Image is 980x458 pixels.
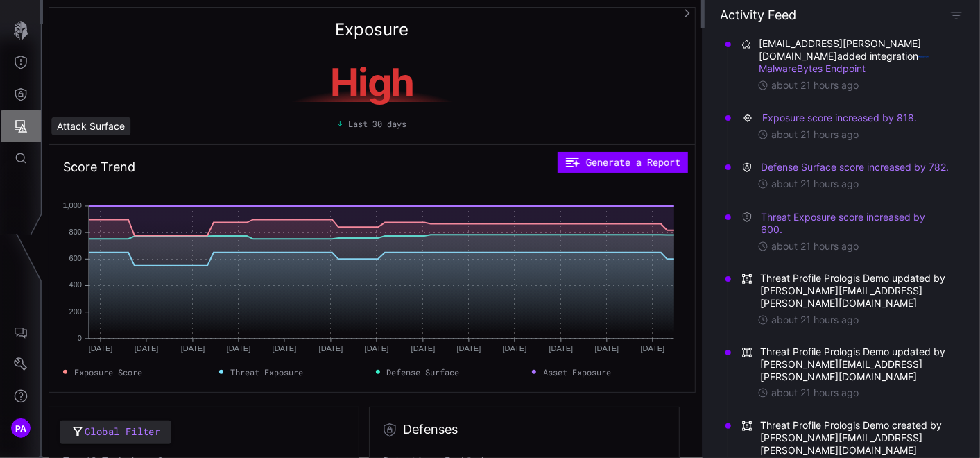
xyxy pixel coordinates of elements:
[242,63,503,102] h1: High
[69,254,82,262] text: 600
[403,421,458,438] h2: Defenses
[771,387,859,399] time: about 21 hours ago
[760,272,949,310] span: Threat Profile Prologis Demo updated by [PERSON_NAME][EMAIL_ADDRESS][PERSON_NAME][DOMAIN_NAME]
[1,412,41,444] button: PA
[641,344,665,353] text: [DATE]
[85,423,160,441] span: Global Filter
[771,178,859,190] time: about 21 hours ago
[720,7,796,23] h4: Activity Feed
[759,50,932,74] a: MalwareBytes Endpoint
[411,344,436,353] text: [DATE]
[51,117,130,135] div: Attack Surface
[549,344,574,353] text: [DATE]
[771,128,859,141] time: about 21 hours ago
[558,152,688,173] button: Generate a Report
[771,79,859,92] time: about 21 hours ago
[69,280,82,289] text: 400
[63,159,135,176] h2: Score Trend
[760,419,949,457] span: Threat Profile Prologis Demo created by [PERSON_NAME][EMAIL_ADDRESS][PERSON_NAME][DOMAIN_NAME]
[760,346,949,384] span: Threat Profile Prologis Demo updated by [PERSON_NAME][EMAIL_ADDRESS][PERSON_NAME][DOMAIN_NAME]
[760,160,949,174] button: Defense Surface score increased by 782.
[89,344,113,353] text: [DATE]
[62,201,82,210] text: 1,000
[918,51,929,62] img: Malwarebytes Endpoint
[759,37,949,76] span: [EMAIL_ADDRESS][PERSON_NAME][DOMAIN_NAME] added integration
[457,344,481,353] text: [DATE]
[319,344,343,353] text: [DATE]
[78,334,82,342] text: 0
[15,421,27,436] span: PA
[771,240,859,253] time: about 21 hours ago
[69,307,82,316] text: 200
[181,344,205,353] text: [DATE]
[543,366,611,378] span: Asset Exposure
[74,366,142,378] span: Exposure Score
[503,344,527,353] text: [DATE]
[135,344,159,353] text: [DATE]
[273,344,297,353] text: [DATE]
[365,344,389,353] text: [DATE]
[387,366,460,378] span: Defense Surface
[595,344,619,353] text: [DATE]
[227,344,251,353] text: [DATE]
[336,22,409,38] h2: Exposure
[230,366,303,378] span: Threat Exposure
[69,228,82,236] text: 800
[762,111,918,125] button: Exposure score increased by 818.
[771,314,859,326] time: about 21 hours ago
[60,421,171,445] button: Global Filter
[760,210,949,237] button: Threat Exposure score increased by 600.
